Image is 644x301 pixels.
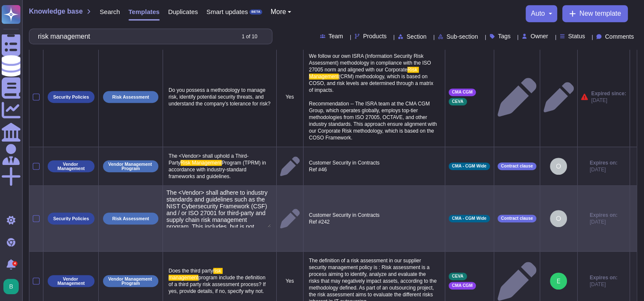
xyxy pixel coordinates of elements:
[242,34,258,39] div: 1 of 10
[309,74,438,141] span: (CRM) methodology, which is based on COSO, and risk levels are determined through a matrix of imp...
[452,90,473,94] span: CMA CGM
[550,210,567,227] img: user
[206,9,248,15] span: Smart updates
[568,33,585,39] span: Status
[280,94,300,100] p: Yes
[590,274,617,281] span: Expires on:
[271,9,292,15] button: More
[531,10,545,17] span: auto
[53,95,89,99] p: Security Policies
[169,268,223,281] span: risk management
[51,277,92,286] p: Vendor Management
[309,67,419,80] span: Risk Management
[106,162,155,171] p: Vendor Management Program
[452,284,473,288] span: CMA CGM
[452,99,464,104] span: CEVA
[590,166,617,173] span: [DATE]
[169,275,267,294] span: program include the definition of a third party risk assessment process? If yes, provide details,...
[169,160,267,179] span: Program (TPRM) in accordance with industry-standard frameworks and guidelines.
[605,34,634,40] span: Comments
[590,219,617,225] span: [DATE]
[329,33,343,39] span: Team
[530,33,548,39] span: Owner
[168,9,198,15] span: Duplicates
[591,90,626,97] span: Expired since:
[249,9,262,14] div: BETA
[169,153,249,166] span: The <Vendor> shall uphold a Third-Party
[309,53,432,73] span: We follow our own ISRA (Information Security Risk Assessment) methodology in compliance with the ...
[166,85,273,109] p: Do you possess a methodology to manage risk, identify potential security threats, and understand ...
[590,159,617,166] span: Expires on:
[129,9,160,15] span: Templates
[3,279,19,294] img: user
[280,278,300,284] p: Yes
[53,216,89,221] p: Security Policies
[307,210,441,227] p: Customer Security in Contracts Ref #242
[29,8,83,15] span: Knowledge base
[307,157,441,175] p: Customer Security in Contracts Ref #46
[590,212,617,219] span: Expires on:
[112,95,149,99] p: Risk Assessment
[180,160,222,166] span: Risk Management
[106,277,155,286] p: Vendor Management Program
[166,189,271,227] textarea: The <Vendor> shall adhere to industry standards and guidelines such as the NIST Cybersecurity Fra...
[12,261,17,266] div: 4
[271,9,286,15] span: More
[498,33,511,39] span: Tags
[562,5,628,22] button: New template
[579,10,621,17] span: New template
[531,10,552,17] button: auto
[169,268,213,274] span: Does the third party
[2,277,25,296] button: user
[112,216,149,221] p: Risk Assessment
[590,281,617,288] span: [DATE]
[51,162,92,171] p: Vendor Management
[452,164,487,168] span: CMA - CGM Wide
[363,33,386,39] span: Products
[452,216,487,221] span: CMA - CGM Wide
[406,34,426,40] span: Section
[550,158,567,175] img: user
[591,97,626,104] span: [DATE]
[501,216,533,221] span: Contract clause
[100,9,120,15] span: Search
[34,29,234,44] input: Search by keywords
[501,164,533,168] span: Contract clause
[452,274,464,278] span: CEVA
[447,34,478,40] span: Sub-section
[550,273,567,290] img: user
